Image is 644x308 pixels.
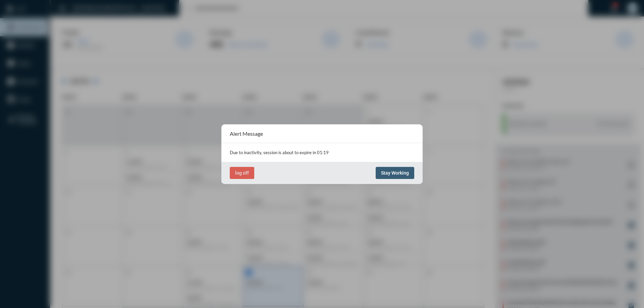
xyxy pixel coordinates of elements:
span: log off [235,170,249,176]
span: Stay Working [381,170,409,176]
button: Stay Working [376,167,414,179]
p: Due to inactivity, session is about to expire in 01:19 [230,150,414,155]
h2: Alert Message [230,130,263,137]
button: log off [230,167,254,179]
